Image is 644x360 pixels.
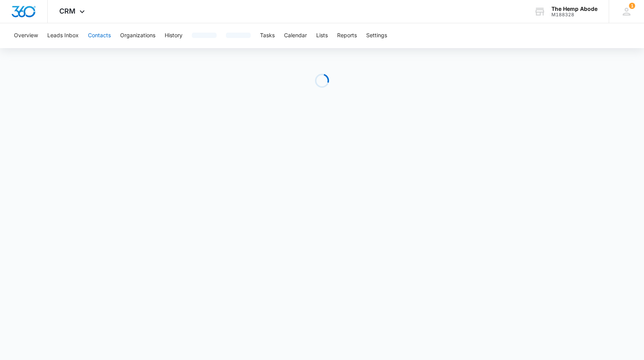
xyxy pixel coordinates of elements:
button: Reports [337,23,357,48]
button: Settings [366,23,387,48]
button: Organizations [120,23,155,48]
button: Leads Inbox [47,23,79,48]
div: account id [551,12,598,17]
div: notifications count [629,3,635,9]
button: Calendar [284,23,307,48]
button: History [165,23,183,48]
button: Overview [14,23,38,48]
button: Lists [316,23,328,48]
span: CRM [59,7,76,15]
span: 1 [629,3,635,9]
button: Contacts [88,23,111,48]
button: Tasks [260,23,275,48]
div: account name [551,6,598,12]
